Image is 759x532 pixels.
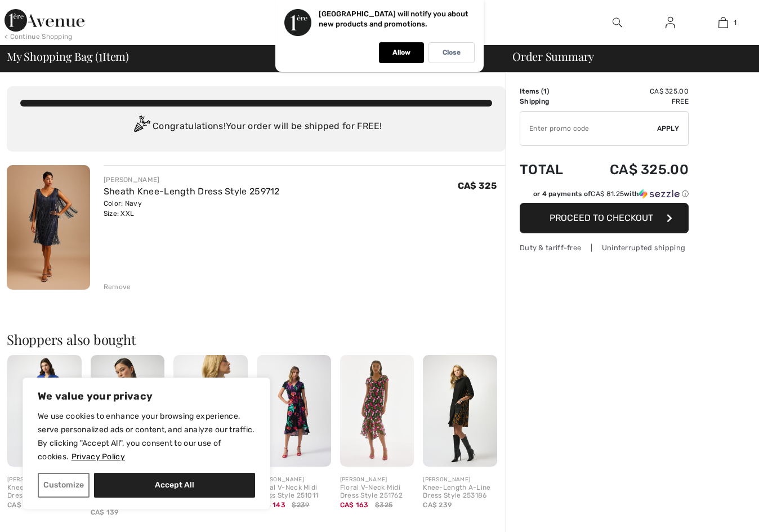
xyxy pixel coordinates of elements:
span: CA$ 325 [458,180,497,191]
div: [PERSON_NAME] [104,175,280,185]
td: Items ( ) [520,86,580,96]
span: CA$ 163 [340,501,369,509]
div: Duty & tariff-free | Uninterrupted shipping [520,242,689,253]
img: Congratulation2.svg [130,116,153,138]
div: [PERSON_NAME] [7,476,82,484]
div: [PERSON_NAME] [340,476,414,484]
td: Total [520,150,580,189]
span: 1 [543,87,547,95]
td: CA$ 325.00 [580,86,689,96]
a: Privacy Policy [71,451,126,462]
img: Floral V-Neck Midi Dress Style 251011 [257,355,331,466]
a: 1 [698,16,749,29]
button: Customize [38,473,90,498]
div: Knee-Length A-Line Dress Style 253186 [423,484,497,500]
p: [GEOGRAPHIC_DATA] will notify you about new products and promotions. [319,10,468,28]
span: 1 [99,48,102,63]
div: or 4 payments ofCA$ 81.25withSezzle Click to learn more about Sezzle [520,189,689,203]
p: We value your privacy [38,389,255,403]
span: $325 [375,500,392,510]
button: Accept All [94,473,255,498]
span: CA$ 139 [91,508,119,516]
span: Proceed to Checkout [550,212,653,223]
span: My Shopping Bag ( Item) [7,51,129,62]
div: [PERSON_NAME] [423,476,497,484]
h2: Shoppers also bought [7,333,506,346]
span: 1 [734,17,736,28]
img: My Bag [718,16,728,29]
span: Apply [657,123,680,134]
td: Shipping [520,96,580,107]
div: Floral V-Neck Midi Dress Style 251762 [340,484,414,500]
img: Knee-Length Wrap Dress Style 253131 [7,355,82,466]
span: $239 [292,500,309,510]
div: We value your privacy [23,378,270,509]
p: We use cookies to enhance your browsing experience, serve personalized ads or content, and analyz... [38,410,255,464]
div: Floral V-Neck Midi Dress Style 251011 [257,484,331,500]
a: Sheath Knee-Length Dress Style 259712 [104,186,280,197]
img: Key-hole V-Neck Pullover Style 253135 [173,355,248,466]
span: CA$ 265 [7,501,36,509]
div: Congratulations! Your order will be shipped for FREE! [20,116,492,138]
span: CA$ 239 [423,501,452,509]
p: Allow [392,48,410,57]
td: CA$ 325.00 [580,150,689,189]
button: Proceed to Checkout [520,203,689,233]
div: or 4 payments of with [533,189,689,199]
img: Sheath Knee-Length Dress Style 259712 [7,165,90,290]
a: Sign In [657,16,684,30]
div: Order Summary [499,51,752,62]
div: Knee-Length Wrap Dress Style 253131 [7,484,82,500]
p: Close [443,48,461,57]
div: < Continue Shopping [5,32,73,42]
img: Sezzle [639,189,680,199]
div: Color: Navy Size: XXL [104,198,280,219]
td: Free [580,96,689,107]
img: Knee-Length A-Line Dress Style 253186 [423,355,497,466]
span: CA$ 81.25 [591,190,624,198]
img: Chic Long-Sleeve Crew Neck Style 254955 [91,355,165,466]
input: Promo code [520,112,657,145]
img: My Info [666,16,675,29]
span: CA$ 143 [257,501,285,509]
div: Remove [104,282,131,292]
img: Floral V-Neck Midi Dress Style 251762 [340,355,414,466]
div: [PERSON_NAME] [257,476,331,484]
img: 1ère Avenue [5,9,84,32]
img: search the website [613,16,622,29]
